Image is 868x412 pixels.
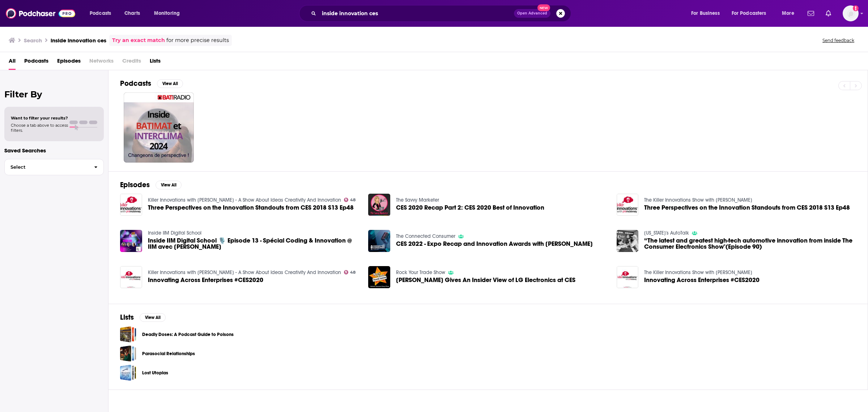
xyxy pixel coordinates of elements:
[732,8,766,18] span: For Podcasters
[9,55,16,70] a: All
[853,5,859,11] svg: Add a profile image
[4,159,104,175] button: Select
[24,55,48,70] a: Podcasts
[368,230,390,252] img: CES 2022 - Expo Recap and Innovation Awards with Paul Erickson
[148,205,354,211] a: Three Perspectives on the Innovation Standouts from CES 2018 S13 Ep48
[396,277,575,283] span: [PERSON_NAME] Gives An Insider View of LG Electronics at CES
[124,8,140,18] span: Charts
[140,313,166,322] button: View All
[120,79,151,88] h2: Podcasts
[51,37,106,44] h3: inside innovation ces
[777,8,803,19] button: open menu
[843,5,859,21] img: User Profile
[11,123,68,133] span: Choose a tab above to access filters.
[120,313,166,322] a: ListsView All
[24,37,42,44] h3: Search
[57,55,81,70] a: Episodes
[120,266,142,288] img: Innovating Across Enterprises #CES2020
[344,270,356,274] a: 48
[120,326,136,342] a: Deadly Doses: A Podcast Guide to Poisons
[686,8,729,19] button: open menu
[148,237,360,250] a: Inside IIM Digital School 🎙️ Episode 13 - Spécial Coding & Innovation @ IIM avec Orianne Pellois
[396,241,593,247] a: CES 2022 - Expo Recap and Innovation Awards with Paul Erickson
[396,233,455,239] a: The Connected Consumer
[148,197,341,203] a: Killer Innovations with Phil McKinney - A Show About Ideas Creativity And Innovation
[644,230,689,236] a: Michigan's AutoTalk
[537,4,550,11] span: New
[644,277,759,283] a: Innovating Across Enterprises #CES2020
[120,345,136,362] a: Parasocial Relationships
[396,241,593,247] span: CES 2022 - Expo Recap and Innovation Awards with [PERSON_NAME]
[6,7,75,20] img: Podchaser - Follow, Share and Rate Podcasts
[120,365,136,381] a: Lost Utopias
[617,230,639,252] img: “The latest and greatest high-tech automotive innovation from inside The Consumer Electronics Sho...
[90,8,111,18] span: Podcasts
[644,269,752,276] a: The Killer Innovations Show with Phil McKinney
[11,115,68,121] span: Want to filter your results?
[122,55,141,70] span: Credits
[368,194,390,216] img: CES 2020 Recap Part 2: CES 2020 Best of Innovation
[617,194,639,216] img: Three Perspectives on the Innovation Standouts from CES 2018 S13 Ep48
[306,5,578,22] div: Search podcasts, credits, & more...
[5,165,88,169] span: Select
[142,369,168,377] a: Lost Utopias
[120,194,142,216] img: Three Perspectives on the Innovation Standouts from CES 2018 S13 Ep48
[843,5,859,21] button: Show profile menu
[727,8,777,19] button: open menu
[644,237,856,250] a: “The latest and greatest high-tech automotive innovation from inside The Consumer Electronics Sho...
[396,277,575,283] a: John Taylor Gives An Insider View of LG Electronics at CES
[617,266,639,288] img: Innovating Across Enterprises #CES2020
[150,55,161,70] a: Lists
[157,79,183,88] button: View All
[396,197,439,203] a: The Savvy Marketer
[368,266,390,288] a: John Taylor Gives An Insider View of LG Electronics at CES
[166,36,229,45] span: for more precise results
[120,313,134,322] h2: Lists
[112,36,165,45] a: Try an exact match
[805,7,817,20] a: Show notifications dropdown
[4,89,104,100] h2: Filter By
[148,269,341,276] a: Killer Innovations with Phil McKinney - A Show About Ideas Creativity And Innovation
[120,230,142,252] img: Inside IIM Digital School 🎙️ Episode 13 - Spécial Coding & Innovation @ IIM avec Orianne Pellois
[396,205,544,211] a: CES 2020 Recap Part 2: CES 2020 Best of Innovation
[142,331,234,339] a: Deadly Doses: A Podcast Guide to Poisons
[120,180,150,189] h2: Episodes
[644,205,850,211] a: Three Perspectives on the Innovation Standouts from CES 2018 S13 Ep48
[517,12,547,15] span: Open Advanced
[156,181,182,189] button: View All
[120,180,182,189] a: EpisodesView All
[843,5,859,21] span: Logged in as gracewagner
[148,277,263,283] a: Innovating Across Enterprises #CES2020
[120,8,144,19] a: Charts
[148,237,360,250] span: Inside IIM Digital School 🎙️ Episode 13 - Spécial Coding & Innovation @ IIM avec [PERSON_NAME]
[350,271,356,274] span: 48
[820,37,856,43] button: Send feedback
[120,79,183,88] a: PodcastsView All
[396,269,445,276] a: Rock Your Trade Show
[644,197,752,203] a: The Killer Innovations Show with Phil McKinney
[149,8,189,19] button: open menu
[691,8,720,18] span: For Business
[823,7,834,20] a: Show notifications dropdown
